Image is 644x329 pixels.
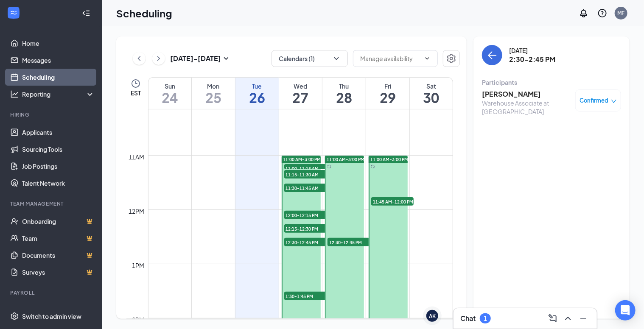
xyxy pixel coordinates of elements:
svg: ChevronUp [563,313,573,323]
div: Open Intercom Messenger [615,300,636,321]
h1: 27 [279,90,322,105]
span: 12:30-12:45 PM [284,238,327,246]
div: AK [429,312,436,320]
div: 12pm [127,206,146,216]
span: 12:15-12:30 PM [284,224,327,233]
svg: SmallChevronDown [221,53,231,64]
svg: Sync [327,164,331,169]
svg: ChevronLeft [135,53,143,64]
span: 1:30-1:45 PM [284,292,327,300]
span: 11:00 AM-3:00 PM [327,156,364,162]
a: Sourcing Tools [22,141,95,158]
svg: Settings [10,312,19,321]
span: EST [131,89,141,97]
a: August 27, 2025 [279,78,322,109]
a: Messages [22,52,95,69]
div: Switch to admin view [22,312,81,321]
div: Wed [279,82,322,90]
div: 1pm [131,261,146,270]
span: down [611,98,617,104]
a: OnboardingCrown [22,213,95,230]
h3: [DATE] - [DATE] [170,54,221,63]
svg: ChevronDown [424,55,431,62]
div: Payroll [10,289,93,296]
span: Confirmed [580,96,609,105]
a: Talent Network [22,175,95,192]
button: back-button [482,45,502,65]
h1: 30 [410,90,453,105]
a: August 28, 2025 [322,78,366,109]
span: 11:00-11:15 AM [284,164,327,173]
h1: 26 [235,90,279,105]
span: 12:00-12:15 PM [284,211,327,219]
div: Team Management [10,200,93,207]
span: 11:00 AM-3:00 PM [283,156,321,162]
a: August 25, 2025 [192,78,235,109]
h3: Chat [460,314,476,323]
div: Fri [366,82,409,90]
h1: 24 [148,90,191,105]
button: ChevronUp [561,312,575,325]
svg: Minimize [578,313,588,323]
input: Manage availability [360,54,420,63]
div: 1 [484,315,487,322]
h1: 25 [192,90,235,105]
button: ComposeMessage [546,312,560,325]
div: 11am [127,152,146,162]
span: 11:00 AM-3:00 PM [370,156,408,162]
div: Sun [148,82,191,90]
svg: Collapse [82,9,90,17]
div: Warehouse Associate at [GEOGRAPHIC_DATA] [482,99,571,116]
a: SurveysCrown [22,264,95,281]
button: ChevronLeft [133,52,146,65]
svg: WorkstreamLogo [9,8,18,17]
button: Minimize [577,312,590,325]
span: 11:45 AM-12:00 PM [371,197,414,206]
svg: Notifications [579,8,589,18]
div: Reporting [22,90,95,98]
svg: Clock [131,78,141,89]
div: Hiring [10,111,93,118]
svg: ChevronDown [332,54,341,63]
h1: 28 [322,90,366,105]
div: Mon [192,82,235,90]
a: Scheduling [22,69,95,86]
a: August 29, 2025 [366,78,409,109]
a: Home [22,35,95,52]
div: [DATE] [509,46,555,55]
a: August 30, 2025 [410,78,453,109]
button: Settings [443,50,460,67]
svg: Sync [371,164,375,169]
div: Participants [482,78,621,86]
a: TeamCrown [22,230,95,247]
svg: ComposeMessage [548,313,558,323]
div: Thu [322,82,366,90]
div: 2pm [131,315,146,324]
div: Sat [410,82,453,90]
a: PayrollCrown [22,302,95,319]
a: Applicants [22,124,95,141]
a: DocumentsCrown [22,247,95,264]
svg: ArrowLeft [487,50,497,60]
span: 12:30-12:45 PM [328,238,370,246]
svg: ChevronRight [154,53,163,64]
div: Tue [235,82,279,90]
a: August 26, 2025 [235,78,279,109]
span: 11:30-11:45 AM [284,184,327,192]
div: MF [618,9,625,17]
svg: QuestionInfo [597,8,608,18]
button: ChevronRight [152,52,165,65]
a: Job Postings [22,158,95,175]
a: August 24, 2025 [148,78,191,109]
h3: [PERSON_NAME] [482,89,571,99]
svg: Analysis [10,90,19,98]
span: 11:15-11:30 AM [284,170,327,178]
h1: Scheduling [116,6,172,20]
h1: 29 [366,90,409,105]
button: Calendars (1)ChevronDown [272,50,348,67]
h3: 2:30-2:45 PM [509,55,555,64]
svg: Settings [446,53,456,64]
